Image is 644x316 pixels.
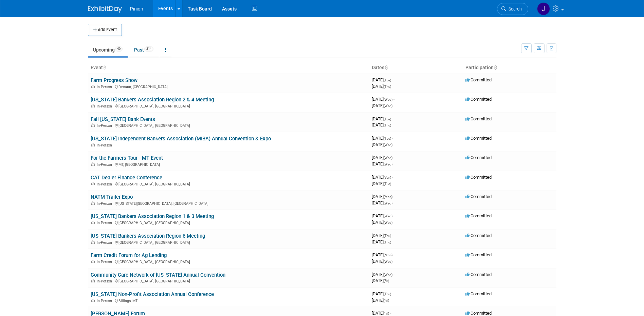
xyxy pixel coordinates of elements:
[369,62,463,74] th: Dates
[384,273,392,277] span: (Wed)
[91,85,95,88] img: In-Person Event
[392,77,393,82] span: -
[97,162,114,167] span: In-Person
[91,240,95,244] img: In-Person Event
[372,103,392,108] span: [DATE]
[390,311,391,316] span: -
[393,272,394,277] span: -
[465,116,492,121] span: Committed
[91,299,95,302] img: In-Person Event
[465,194,492,199] span: Committed
[384,312,389,315] span: (Fri)
[465,136,492,141] span: Committed
[91,220,366,225] div: [GEOGRAPHIC_DATA], [GEOGRAPHIC_DATA]
[97,85,114,89] span: In-Person
[91,259,366,264] div: [GEOGRAPHIC_DATA], [GEOGRAPHIC_DATA]
[384,104,392,108] span: (Wed)
[103,65,106,70] a: Sort by Event Name
[97,299,114,303] span: In-Person
[91,298,366,303] div: Billings, MT
[465,252,492,257] span: Committed
[384,221,392,224] span: (Wed)
[372,97,394,102] span: [DATE]
[91,104,95,107] img: In-Person Event
[372,220,392,225] span: [DATE]
[97,201,114,206] span: In-Person
[91,239,366,245] div: [GEOGRAPHIC_DATA], [GEOGRAPHIC_DATA]
[91,143,95,146] img: In-Person Event
[91,279,95,282] img: In-Person Event
[393,252,394,257] span: -
[97,123,114,128] span: In-Person
[97,182,114,186] span: In-Person
[91,194,133,200] a: NATM Trailer Expo
[91,84,366,89] div: Decatur, [GEOGRAPHIC_DATA]
[97,143,114,147] span: In-Person
[372,233,393,238] span: [DATE]
[97,279,114,283] span: In-Person
[393,155,394,160] span: -
[372,200,392,205] span: [DATE]
[384,85,391,88] span: (Thu)
[384,143,392,147] span: (Wed)
[91,260,95,263] img: In-Person Event
[392,291,393,296] span: -
[465,291,492,296] span: Committed
[384,182,391,186] span: (Tue)
[91,200,366,206] div: [US_STATE][GEOGRAPHIC_DATA], [GEOGRAPHIC_DATA]
[97,104,114,108] span: In-Person
[497,3,528,15] a: Search
[91,161,366,167] div: MT, [GEOGRAPHIC_DATA]
[372,291,393,296] span: [DATE]
[91,181,366,186] div: [GEOGRAPHIC_DATA], [GEOGRAPHIC_DATA]
[393,213,394,218] span: -
[91,123,95,127] img: In-Person Event
[372,116,393,121] span: [DATE]
[372,194,394,199] span: [DATE]
[97,240,114,245] span: In-Person
[393,194,394,199] span: -
[384,240,391,244] span: (Thu)
[91,136,271,142] a: [US_STATE] Independent Bankers Association (MIBA) Annual Convention & Expo
[465,233,492,238] span: Committed
[392,233,393,238] span: -
[494,65,497,70] a: Sort by Participation Type
[372,161,392,166] span: [DATE]
[537,2,550,15] img: Jennifer Plumisto
[384,176,391,179] span: (Sun)
[384,117,391,121] span: (Tue)
[392,116,393,121] span: -
[130,6,143,12] span: Pinion
[465,213,492,218] span: Committed
[88,6,122,13] img: ExhibitDay
[88,43,128,56] a: Upcoming40
[384,214,392,218] span: (Wed)
[372,259,392,264] span: [DATE]
[384,162,392,166] span: (Wed)
[465,175,492,180] span: Committed
[88,62,369,74] th: Event
[372,239,391,244] span: [DATE]
[384,156,392,160] span: (Wed)
[372,213,394,218] span: [DATE]
[372,155,394,160] span: [DATE]
[372,272,394,277] span: [DATE]
[506,6,522,12] span: Search
[372,142,392,147] span: [DATE]
[372,298,389,303] span: [DATE]
[384,78,391,82] span: (Tue)
[91,233,205,239] a: [US_STATE] Bankers Association Region 6 Meeting
[372,278,389,283] span: [DATE]
[372,252,394,257] span: [DATE]
[91,77,137,83] a: Farm Progress Show
[372,122,391,127] span: [DATE]
[384,98,392,101] span: (Wed)
[465,272,492,277] span: Committed
[97,221,114,225] span: In-Person
[465,155,492,160] span: Committed
[372,77,393,82] span: [DATE]
[91,97,214,103] a: [US_STATE] Bankers Association Region 2 & 4 Meeting
[115,46,123,52] span: 40
[91,272,225,278] a: Community Care Network of [US_STATE] Annual Convention
[392,136,393,141] span: -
